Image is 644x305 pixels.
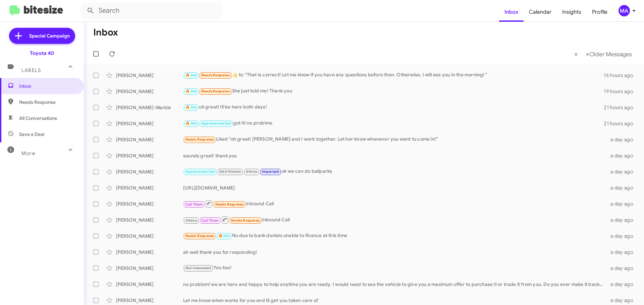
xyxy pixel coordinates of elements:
button: MA [613,5,637,16]
span: Special Campaign [29,32,70,39]
span: » [586,50,589,58]
div: 19 hours ago [604,88,639,95]
div: [PERSON_NAME] [116,168,183,175]
span: Needs Response [185,234,214,238]
span: 🔥 Hot [185,73,197,77]
div: Inbound Call [183,200,606,208]
span: Labels [21,67,41,73]
div: ​👍​ to “ That is correct! Let me know if you have any questions before then. Otherwise, I will se... [183,71,604,79]
div: a day ago [606,217,639,223]
div: no problem! we are here and happy to help anytime you are ready. I would need to see the vehicle ... [183,281,606,288]
span: Needs Response [185,137,214,142]
a: Inbox [499,2,524,22]
span: 🔥 Hot [185,121,197,126]
span: Important [262,169,279,174]
div: ah well thank you for responding! [183,249,606,255]
div: [PERSON_NAME] [116,297,183,304]
span: Athina [246,169,257,174]
div: [PERSON_NAME] [116,217,183,223]
span: Inbox [19,83,76,89]
span: Needs Response [215,202,244,207]
span: Needs Response [201,73,230,77]
div: a day ago [606,168,639,175]
div: [PERSON_NAME] [116,233,183,239]
span: Appointment Set [201,121,231,126]
div: sounds great! thank you [183,152,606,159]
a: Calendar [524,2,557,22]
div: She just told me! Thank you [183,87,604,95]
input: Search [81,3,222,19]
div: got it! no problme [183,120,604,127]
div: [PERSON_NAME] [116,201,183,207]
div: a day ago [606,249,639,255]
button: Next [582,47,636,61]
span: Older Messages [589,51,632,58]
span: 🔥 Hot [218,234,230,238]
span: Needs Response [201,89,230,93]
span: « [574,50,578,58]
div: ok great! Ill be here both days! [183,103,604,111]
div: [PERSON_NAME] [116,88,183,95]
nav: Page navigation example [571,47,636,61]
span: Athina [185,218,197,223]
div: [PERSON_NAME] [116,184,183,191]
span: Appointment Set [185,169,215,174]
div: ok we can do ballparks [183,168,606,175]
span: Save a Deal [19,131,44,138]
div: a day ago [606,136,639,143]
span: 🔥 Hot [185,89,197,93]
div: Let me know when works for you and Ill get you taken care of [183,297,606,304]
div: a day ago [606,152,639,159]
div: 16 hours ago [604,72,639,79]
h1: Inbox [93,27,118,38]
div: Toyota 40 [30,50,54,57]
div: [PERSON_NAME] [116,136,183,143]
div: 21 hours ago [604,104,639,111]
div: You too! [183,264,606,272]
span: 🔥 Hot [185,105,197,109]
div: a day ago [606,201,639,207]
a: Profile [587,2,613,22]
span: Call Them [185,202,203,207]
div: [PERSON_NAME]-Warble [116,104,183,111]
div: Inbound Call [183,216,606,224]
div: [PERSON_NAME] [116,265,183,272]
div: [PERSON_NAME] [116,249,183,255]
a: Special Campaign [9,28,75,44]
div: [PERSON_NAME] [116,120,183,127]
div: Liked “oh great! [PERSON_NAME] and I work together. Let her know whenever you want to come in!” [183,136,606,143]
span: All Conversations [19,115,57,122]
div: [PERSON_NAME] [116,72,183,79]
span: Needs Response [19,99,76,105]
a: Insights [557,2,587,22]
span: Needs Response [231,218,260,223]
div: a day ago [606,281,639,288]
div: No due to bank denials unable to finance at this time [183,232,606,240]
div: [PERSON_NAME] [116,281,183,288]
div: 21 hours ago [604,120,639,127]
span: More [21,150,35,156]
div: a day ago [606,265,639,272]
div: a day ago [606,233,639,239]
button: Previous [570,47,582,61]
span: Call Them [201,218,219,223]
div: MA [619,5,630,16]
div: [PERSON_NAME] [116,152,183,159]
div: a day ago [606,297,639,304]
span: Sold Historic [219,169,241,174]
div: [URL][DOMAIN_NAME] [183,184,606,191]
div: a day ago [606,184,639,191]
span: Not-Interested [185,266,211,270]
